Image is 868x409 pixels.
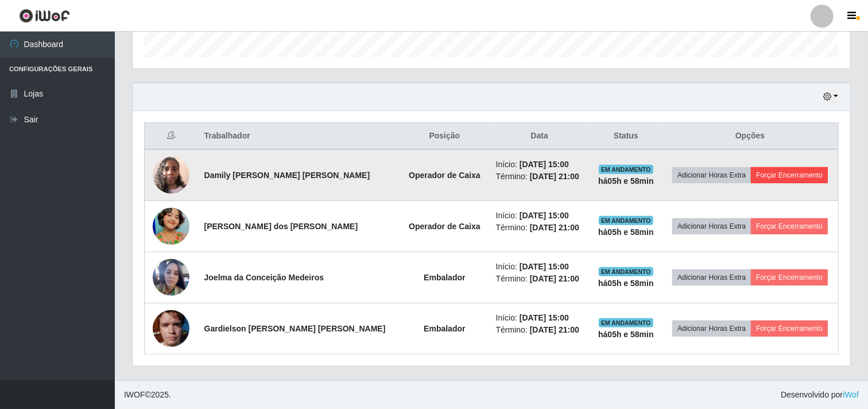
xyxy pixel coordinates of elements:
[598,176,654,186] strong: há 05 h e 58 min
[400,123,489,150] th: Posição
[672,167,751,183] button: Adicionar Horas Extra
[598,330,654,339] strong: há 05 h e 58 min
[672,321,751,337] button: Adicionar Horas Extra
[530,325,579,334] time: [DATE] 21:00
[598,227,654,237] strong: há 05 h e 58 min
[751,167,828,183] button: Forçar Encerramento
[19,9,70,23] img: CoreUI Logo
[520,211,569,220] time: [DATE] 15:00
[672,269,751,285] button: Adicionar Horas Extra
[751,218,828,234] button: Forçar Encerramento
[204,273,324,282] strong: Joelma da Conceição Medeiros
[409,171,480,180] strong: Operador de Caixa
[496,159,583,171] li: Início:
[496,210,583,222] li: Início:
[599,318,653,327] span: EM ANDAMENTO
[496,222,583,234] li: Término:
[520,262,569,271] time: [DATE] 15:00
[496,312,583,324] li: Início:
[124,389,171,401] span: © 2025 .
[489,123,590,150] th: Data
[124,390,145,399] span: IWOF
[598,279,654,288] strong: há 05 h e 58 min
[153,253,189,302] img: 1754014885727.jpeg
[530,274,579,283] time: [DATE] 21:00
[751,269,828,285] button: Forçar Encerramento
[153,194,189,259] img: 1756388757354.jpeg
[599,165,653,174] span: EM ANDAMENTO
[204,222,358,231] strong: [PERSON_NAME] dos [PERSON_NAME]
[662,123,838,150] th: Opções
[590,123,662,150] th: Status
[751,321,828,337] button: Forçar Encerramento
[153,151,189,199] img: 1667492486696.jpeg
[204,324,386,333] strong: Gardielson [PERSON_NAME] [PERSON_NAME]
[530,223,579,232] time: [DATE] 21:00
[843,390,859,399] a: iWof
[781,389,859,401] span: Desenvolvido por
[204,171,370,180] strong: Damily [PERSON_NAME] [PERSON_NAME]
[496,324,583,336] li: Término:
[599,216,653,225] span: EM ANDAMENTO
[197,123,401,150] th: Trabalhador
[672,218,751,234] button: Adicionar Horas Extra
[409,222,480,231] strong: Operador de Caixa
[424,324,465,333] strong: Embalador
[153,304,189,353] img: 1754441632912.jpeg
[520,313,569,322] time: [DATE] 15:00
[424,273,465,282] strong: Embalador
[496,171,583,183] li: Término:
[496,273,583,285] li: Término:
[530,172,579,181] time: [DATE] 21:00
[599,267,653,276] span: EM ANDAMENTO
[520,160,569,169] time: [DATE] 15:00
[496,261,583,273] li: Início:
